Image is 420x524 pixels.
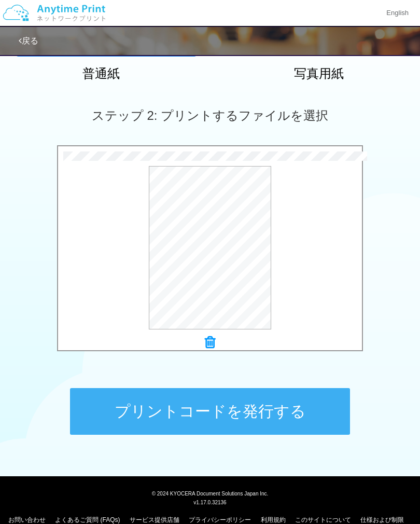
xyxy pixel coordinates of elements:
[19,36,38,45] a: 戻る
[92,108,328,122] span: ステップ 2: プリントするファイルを選択
[360,516,404,523] a: 仕様および制限
[8,516,46,523] a: お問い合わせ
[228,67,410,80] h2: 写真用紙
[130,516,179,523] a: サービス提供店舗
[295,516,351,523] a: このサイトについて
[189,516,251,523] a: プライバシーポリシー
[152,490,269,497] span: © 2024 KYOCERA Document Solutions Japan Inc.
[10,67,192,80] h2: 普通紙
[70,388,350,435] button: プリントコードを発行する
[55,516,120,523] a: よくあるご質問 (FAQs)
[261,516,286,523] a: 利用規約
[193,499,226,505] span: v1.17.0.32136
